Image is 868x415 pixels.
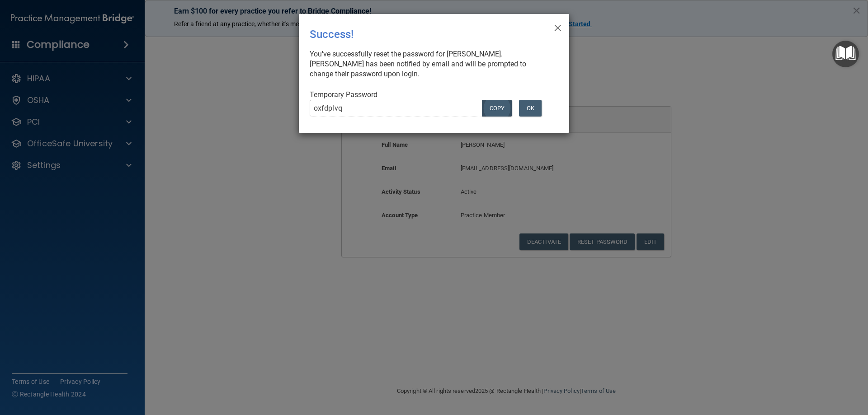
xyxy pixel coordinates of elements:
[519,100,542,117] button: OK
[554,18,562,36] span: ×
[482,100,512,117] button: COPY
[310,90,377,99] span: Temporary Password
[310,21,521,47] div: Success!
[832,41,859,67] button: Open Resource Center
[310,49,551,79] div: You've successfully reset the password for [PERSON_NAME]. [PERSON_NAME] has been notified by emai...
